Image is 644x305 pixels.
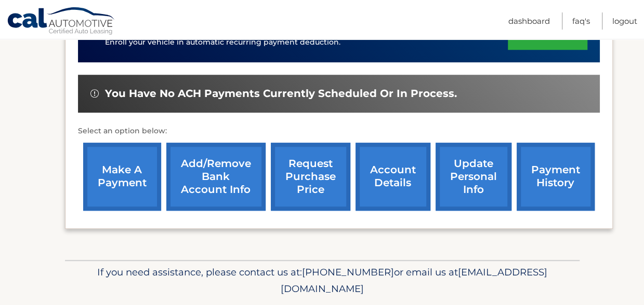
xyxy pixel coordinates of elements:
span: [PHONE_NUMBER] [302,266,394,278]
p: Enroll your vehicle in automatic recurring payment deduction. [105,37,508,48]
a: make a payment [83,143,161,211]
a: FAQ's [572,12,590,30]
a: Dashboard [508,12,550,30]
a: update personal info [436,143,511,211]
a: Add/Remove bank account info [166,143,266,211]
a: Cal Automotive [7,7,116,37]
a: payment history [517,143,595,211]
p: If you need assistance, please contact us at: or email us at [72,264,573,297]
span: You have no ACH payments currently scheduled or in process. [105,87,457,100]
img: alert-white.svg [90,89,99,98]
p: Select an option below: [78,125,600,137]
a: account details [356,143,430,211]
a: request purchase price [271,143,350,211]
a: Logout [612,12,637,30]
